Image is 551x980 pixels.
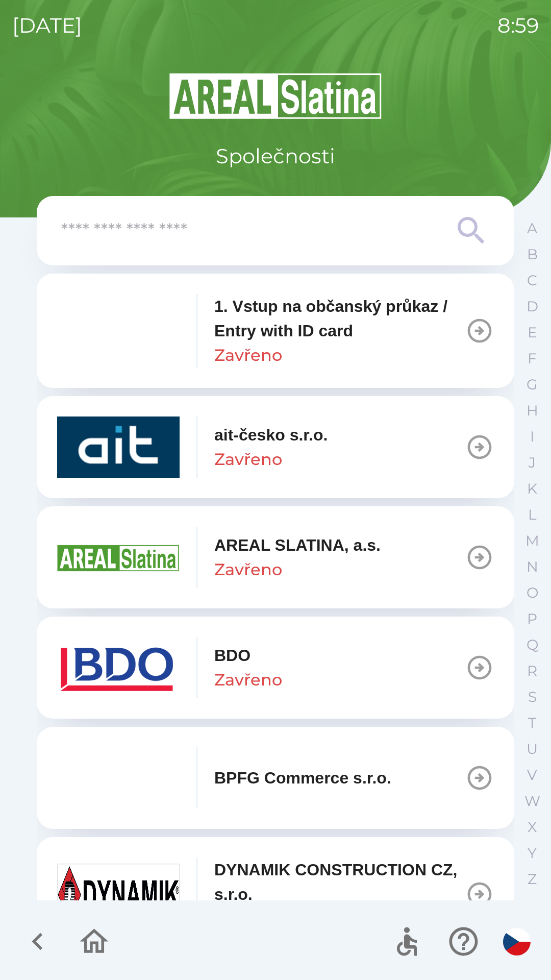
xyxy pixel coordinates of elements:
[519,424,545,450] button: I
[57,864,180,925] img: 9aa1c191-0426-4a03-845b-4981a011e109.jpeg
[527,298,538,315] p: D
[57,747,180,808] img: f3b1b367-54a7-43c8-9d7e-84e812667233.png
[37,506,514,608] button: AREAL SLATINA, a.s.Zavřeno
[527,662,537,680] p: R
[529,454,536,472] p: J
[57,416,180,478] img: 40b5cfbb-27b1-4737-80dc-99d800fbabba.png
[527,376,538,394] p: G
[519,372,545,398] button: G
[527,558,538,576] p: N
[524,792,540,810] p: W
[519,293,545,320] button: D
[527,584,538,602] p: O
[497,10,539,41] p: 8:59
[519,684,545,710] button: S
[519,215,545,241] button: A
[528,324,537,341] p: E
[527,219,537,237] p: A
[527,480,537,498] p: K
[519,814,545,840] button: X
[37,71,514,120] img: Logo
[37,837,514,951] button: DYNAMIK CONSTRUCTION CZ, s.r.o.Zavřeno
[519,632,545,658] button: Q
[519,320,545,346] button: E
[525,532,539,550] p: M
[519,267,545,293] button: C
[214,343,282,367] p: Zavřeno
[214,557,282,582] p: Zavřeno
[519,502,545,528] button: L
[527,402,538,420] p: H
[519,346,545,372] button: F
[214,423,328,447] p: ait-česko s.r.o.
[528,506,536,524] p: L
[528,844,537,862] p: Y
[528,350,537,367] p: F
[519,840,545,866] button: Y
[214,533,381,557] p: AREAL SLATINA, a.s.
[527,636,538,654] p: Q
[57,527,180,588] img: aad3f322-fb90-43a2-be23-5ead3ef36ce5.png
[527,766,537,784] p: V
[57,300,180,361] img: 93ea42ec-2d1b-4d6e-8f8a-bdbb4610bcc3.png
[519,580,545,606] button: O
[519,398,545,424] button: H
[528,870,537,888] p: Z
[519,241,545,267] button: B
[528,714,536,732] p: T
[519,476,545,502] button: K
[37,727,514,829] button: BPFG Commerce s.r.o.
[214,857,465,906] p: DYNAMIK CONSTRUCTION CZ, s.r.o.
[530,428,534,446] p: I
[519,788,545,814] button: W
[528,688,537,706] p: S
[519,554,545,580] button: N
[519,710,545,736] button: T
[214,668,282,692] p: Zavřeno
[37,274,514,388] button: 1. Vstup na občanský průkaz / Entry with ID cardZavřeno
[527,740,538,758] p: U
[519,450,545,476] button: J
[214,447,282,472] p: Zavřeno
[528,818,537,836] p: X
[519,658,545,684] button: R
[527,246,538,263] p: B
[519,528,545,554] button: M
[519,606,545,632] button: P
[527,272,537,289] p: C
[527,610,537,628] p: P
[57,637,180,698] img: ae7449ef-04f1-48ed-85b5-e61960c78b50.png
[519,736,545,762] button: U
[216,141,335,171] p: Společnosti
[37,396,514,498] button: ait-česko s.r.o.Zavřeno
[12,10,82,41] p: [DATE]
[214,643,251,668] p: BDO
[503,928,531,955] img: cs flag
[519,762,545,788] button: V
[214,294,465,343] p: 1. Vstup na občanský průkaz / Entry with ID card
[519,866,545,892] button: Z
[214,766,391,790] p: BPFG Commerce s.r.o.
[37,617,514,719] button: BDOZavřeno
